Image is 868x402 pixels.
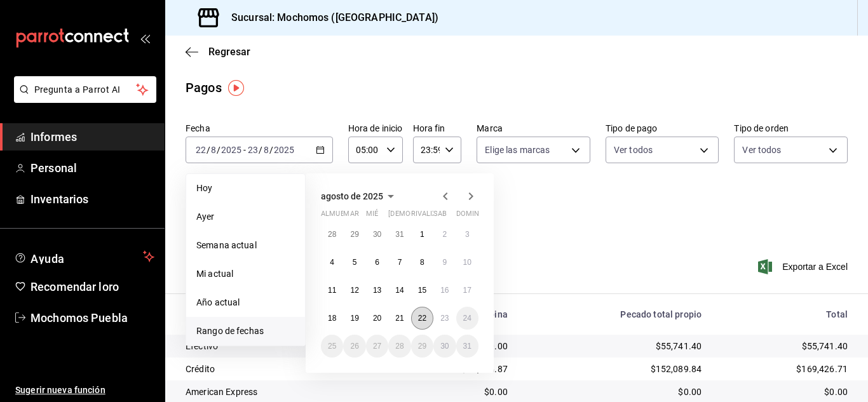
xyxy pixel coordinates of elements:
font: Semana actual [196,240,257,250]
font: Rango de fechas [196,326,264,336]
input: -- [263,145,269,155]
font: agosto de 2025 [321,191,383,201]
font: 6 [375,258,379,267]
font: 9 [442,258,447,267]
font: 7 [398,258,402,267]
button: 11 de agosto de 2025 [321,279,343,302]
button: 26 de agosto de 2025 [343,335,365,358]
input: -- [210,145,217,155]
font: 10 [463,258,471,267]
font: 13 [373,286,381,295]
button: 5 de agosto de 2025 [343,251,365,274]
font: 30 [440,342,449,351]
font: 2 [442,230,447,239]
input: ---- [273,145,295,155]
button: 23 de agosto de 2025 [433,307,456,330]
font: 8 [420,258,424,267]
abbr: 21 de agosto de 2025 [395,314,403,323]
button: 25 de agosto de 2025 [321,335,343,358]
abbr: 18 de agosto de 2025 [328,314,336,323]
abbr: 28 de agosto de 2025 [395,342,403,351]
input: -- [247,145,259,155]
button: 30 de agosto de 2025 [433,335,456,358]
font: / [259,145,262,155]
font: mié [366,210,378,218]
button: 13 de agosto de 2025 [366,279,388,302]
font: 1 [420,230,424,239]
font: $55,741.40 [656,341,702,351]
button: 19 de agosto de 2025 [343,307,365,330]
button: 2 de agosto de 2025 [433,223,456,246]
font: rivalizar [411,210,446,218]
font: Informes [31,130,77,144]
font: Mi actual [196,269,233,279]
font: 26 [350,342,358,351]
button: 9 de agosto de 2025 [433,251,456,274]
font: 4 [330,258,334,267]
abbr: 29 de julio de 2025 [350,230,358,239]
font: 3 [465,230,470,239]
a: Pregunta a Parrot AI [9,92,156,105]
abbr: 13 de agosto de 2025 [373,286,381,295]
font: $169,426.71 [796,364,848,374]
abbr: 27 de agosto de 2025 [373,342,381,351]
font: 21 [395,314,403,323]
abbr: 30 de julio de 2025 [373,230,381,239]
font: Crédito [186,364,215,374]
font: 11 [328,286,336,295]
font: sab [433,210,447,218]
button: 27 de agosto de 2025 [366,335,388,358]
font: Ver todos [742,145,781,155]
font: 29 [418,342,426,351]
abbr: 20 de agosto de 2025 [373,314,381,323]
abbr: 29 de agosto de 2025 [418,342,426,351]
input: ---- [220,145,242,155]
font: 17 [463,286,471,295]
button: 29 de agosto de 2025 [411,335,433,358]
font: 18 [328,314,336,323]
font: 29 [350,230,358,239]
abbr: 31 de agosto de 2025 [463,342,471,351]
abbr: 11 de agosto de 2025 [328,286,336,295]
button: 24 de agosto de 2025 [456,307,478,330]
button: 1 de agosto de 2025 [411,223,433,246]
button: 15 de agosto de 2025 [411,279,433,302]
font: Tipo de orden [734,123,789,133]
font: 27 [373,342,381,351]
font: dominio [456,210,487,218]
font: Ver todos [614,145,653,155]
button: 30 de julio de 2025 [366,223,388,246]
font: Exportar a Excel [782,262,848,272]
abbr: 12 de agosto de 2025 [350,286,358,295]
font: Hora fin [413,123,445,133]
button: Exportar a Excel [761,259,848,274]
abbr: 8 de agosto de 2025 [420,258,424,267]
abbr: 9 de agosto de 2025 [442,258,447,267]
font: 19 [350,314,358,323]
button: 31 de julio de 2025 [388,223,410,246]
abbr: 14 de agosto de 2025 [395,286,403,295]
font: / [269,145,273,155]
abbr: 3 de agosto de 2025 [465,230,470,239]
font: Pregunta a Parrot AI [34,84,121,95]
font: $55,741.40 [802,341,848,351]
button: 18 de agosto de 2025 [321,307,343,330]
abbr: viernes [411,210,446,223]
font: Personal [31,161,77,175]
button: 22 de agosto de 2025 [411,307,433,330]
font: $0.00 [678,387,702,397]
font: 14 [395,286,403,295]
abbr: jueves [388,210,463,223]
font: Fecha [186,123,210,133]
button: Marcador de información sobre herramientas [228,80,244,96]
button: agosto de 2025 [321,189,398,204]
button: 4 de agosto de 2025 [321,251,343,274]
font: - [243,145,246,155]
button: 7 de agosto de 2025 [388,251,410,274]
abbr: 4 de agosto de 2025 [330,258,334,267]
abbr: 31 de julio de 2025 [395,230,403,239]
abbr: lunes [321,210,358,223]
font: Sucursal: Mochomos ([GEOGRAPHIC_DATA]) [231,11,438,23]
button: 6 de agosto de 2025 [366,251,388,274]
font: Total [826,309,848,319]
